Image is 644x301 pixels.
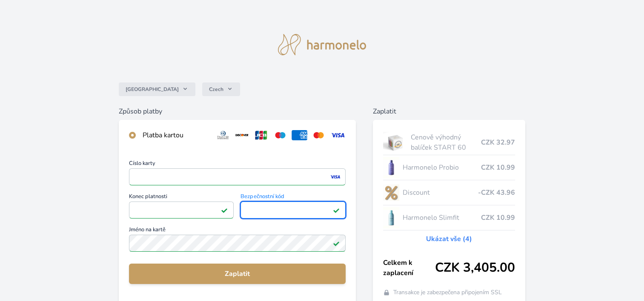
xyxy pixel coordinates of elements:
img: diners.svg [215,130,231,140]
button: [GEOGRAPHIC_DATA] [119,82,195,96]
img: Platné pole [221,207,228,213]
span: CZK 32.97 [481,137,515,148]
span: Celkem k zaplacení [383,258,435,278]
button: Zaplatit [129,264,346,284]
span: Číslo karty [129,161,346,168]
img: Platné pole [333,240,340,247]
img: SLIMFIT_se_stinem_x-lo.jpg [383,207,399,228]
div: Platba kartou [143,130,209,140]
img: mc.svg [311,130,326,140]
h6: Způsob platby [119,106,356,116]
button: Czech [202,82,240,96]
img: maestro.svg [272,130,288,140]
span: Cenově výhodný balíček START 60 [411,132,481,153]
span: Konec platnosti [129,194,234,202]
span: Bezpečnostní kód [240,194,346,202]
span: CZK 10.99 [481,213,515,223]
iframe: Iframe pro datum vypršení platnosti [133,204,230,216]
span: -CZK 43.96 [478,187,515,198]
span: [GEOGRAPHIC_DATA] [126,86,179,93]
img: jcb.svg [253,130,269,140]
span: Harmonelo Probio [403,162,481,173]
img: discount-lo.png [383,182,399,203]
span: Transakce je zabezpečena připojením SSL [393,288,502,297]
span: Czech [209,86,223,93]
span: Jméno na kartě [129,227,346,235]
img: visa [329,173,341,181]
img: Platné pole [333,207,340,213]
img: amex.svg [292,130,307,140]
iframe: Iframe pro bezpečnostní kód [244,204,342,216]
input: Jméno na kartěPlatné pole [129,235,346,252]
img: discover.svg [234,130,250,140]
span: Discount [403,187,478,198]
img: visa.svg [330,130,346,140]
img: logo.svg [278,34,366,55]
iframe: Iframe pro číslo karty [133,171,342,183]
img: CLEAN_PROBIO_se_stinem_x-lo.jpg [383,157,399,178]
h6: Zaplatit [373,106,525,116]
span: Zaplatit [136,269,339,279]
img: start.jpg [383,132,407,153]
span: Harmonelo Slimfit [403,213,481,223]
span: CZK 10.99 [481,162,515,173]
span: CZK 3,405.00 [435,260,515,275]
a: Ukázat vše (4) [426,234,472,244]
